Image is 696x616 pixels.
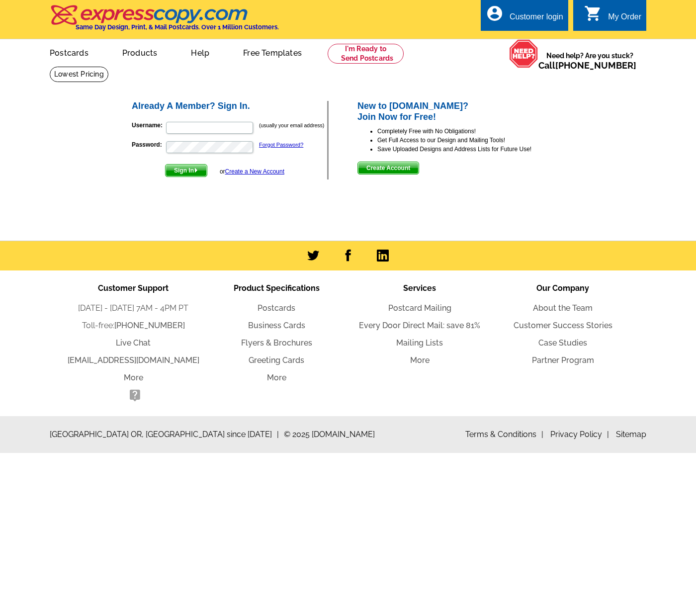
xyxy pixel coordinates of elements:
a: Case Studies [538,338,587,348]
a: shopping_cart My Order [584,11,641,23]
a: Privacy Policy [550,430,609,439]
a: Postcards [34,40,104,64]
li: Save Uploaded Designs and Address Lists for Future Use! [377,145,566,154]
span: Customer Support [98,283,169,293]
a: Postcards [258,303,295,313]
a: Forgot Password? [259,142,303,148]
a: Partner Program [532,355,594,365]
a: Live Chat [116,338,151,348]
a: More [410,355,430,365]
a: Greeting Cards [249,355,304,365]
a: Mailing Lists [396,338,443,348]
a: Help [175,40,225,64]
label: Username: [132,121,165,130]
a: Terms & Conditions [465,430,543,439]
div: or [220,167,284,176]
span: Need help? Are you stuck? [538,51,641,71]
h4: Same Day Design, Print, & Mail Postcards. Over 1 Million Customers. [76,23,279,31]
li: [DATE] - [DATE] 7AM - 4PM PT [62,302,205,314]
button: Sign In [165,164,207,177]
a: More [267,373,286,382]
h2: New to [DOMAIN_NAME]? Join Now for Free! [357,101,566,122]
a: Free Templates [227,40,318,64]
a: Create a New Account [225,168,284,175]
img: help [509,39,538,68]
button: Create Account [357,162,419,175]
a: [PHONE_NUMBER] [555,60,636,71]
span: Services [403,283,436,293]
a: Customer Success Stories [514,321,612,330]
a: About the Team [533,303,593,313]
span: Product Specifications [234,283,320,293]
li: Completely Free with No Obligations! [377,127,566,136]
a: Products [106,40,174,64]
div: Customer login [510,12,563,26]
a: Flyers & Brochures [241,338,312,348]
a: Every Door Direct Mail: save 81% [359,321,480,330]
span: Sign In [166,165,207,176]
i: account_circle [486,4,504,22]
div: My Order [608,12,641,26]
span: Our Company [536,283,589,293]
span: [GEOGRAPHIC_DATA] OR, [GEOGRAPHIC_DATA] since [DATE] [50,429,279,440]
a: [EMAIL_ADDRESS][DOMAIN_NAME] [68,355,199,365]
span: Call [538,60,636,71]
span: © 2025 [DOMAIN_NAME] [284,429,375,440]
i: shopping_cart [584,4,602,22]
a: Sitemap [616,430,646,439]
a: Same Day Design, Print, & Mail Postcards. Over 1 Million Customers. [50,12,279,31]
li: Toll-free: [62,320,205,332]
span: Create Account [358,162,419,174]
a: Postcard Mailing [388,303,451,313]
li: Get Full Access to our Design and Mailing Tools! [377,136,566,145]
h2: Already A Member? Sign In. [132,101,327,112]
a: [PHONE_NUMBER] [114,321,185,330]
a: Business Cards [248,321,305,330]
a: account_circle Customer login [486,11,563,23]
img: button-next-arrow-white.png [194,168,198,173]
small: (usually your email address) [259,122,324,128]
a: More [124,373,143,382]
label: Password: [132,140,165,149]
